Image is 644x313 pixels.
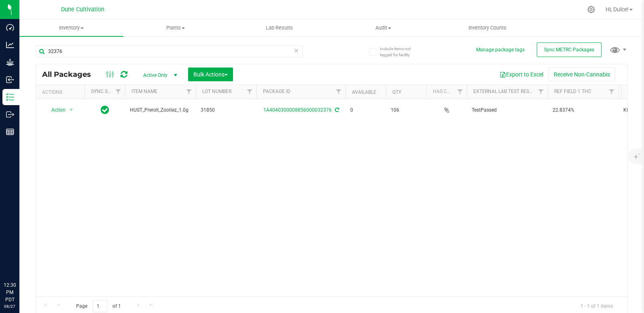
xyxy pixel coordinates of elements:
[69,300,127,313] span: Page of 1
[6,23,14,32] inline-svg: Dashboard
[331,19,435,36] a: Audit
[123,19,227,36] a: Plants
[188,68,233,81] button: Bulk Actions
[334,107,339,113] span: Sync from Compliance System
[93,300,107,313] input: 1
[494,68,549,81] button: Export to Excel
[263,107,332,113] a: 1A4040300008856000032376
[193,71,228,78] span: Bulk Actions
[42,70,99,79] span: All Packages
[453,85,467,99] a: Filter
[352,89,376,95] a: Available
[586,6,596,13] div: Manage settings
[554,89,591,94] a: Ref Field 1 THC
[392,89,401,95] a: Qty
[6,58,14,66] inline-svg: Grow
[255,24,304,32] span: Lab Results
[4,303,16,309] p: 08/27
[350,106,381,114] span: 0
[8,248,32,273] iframe: Resource center
[91,89,122,94] a: Sync Status
[574,300,619,312] span: 1 - 1 of 1 items
[6,41,14,49] inline-svg: Analytics
[332,85,345,99] a: Filter
[458,24,517,32] span: Inventory Counts
[391,106,422,114] span: 106
[130,106,191,114] span: HUST_Preroll_Zootiez_1.0g
[19,19,123,36] a: Inventory
[101,104,109,116] span: In Sync
[606,6,629,13] span: Hi, Dulce!
[6,110,14,118] inline-svg: Outbound
[332,24,435,32] span: Audit
[476,47,525,53] button: Manage package tags
[243,85,256,99] a: Filter
[227,19,331,36] a: Lab Results
[42,89,81,95] div: Actions
[19,24,123,32] span: Inventory
[544,47,594,53] span: Sync METRC Packages
[553,106,614,114] span: 22.8374%
[294,45,299,56] span: Clear
[435,19,539,36] a: Inventory Counts
[6,128,14,136] inline-svg: Reports
[6,76,14,84] inline-svg: Inbound
[534,85,548,99] a: Filter
[201,106,252,114] span: 31850
[263,89,290,94] a: Package ID
[182,85,196,99] a: Filter
[6,93,14,101] inline-svg: Inventory
[426,85,467,99] th: Has COA
[24,247,34,257] iframe: Resource center unread badge
[473,89,537,94] a: External Lab Test Result
[4,281,16,303] p: 12:30 PM PDT
[61,6,104,13] span: Dune Cultivation
[66,104,76,116] span: select
[380,46,420,58] span: Include items not tagged for facility
[124,24,227,32] span: Plants
[202,89,231,94] a: Lot Number
[36,45,303,57] input: Search Package ID, Item Name, SKU, Lot or Part Number...
[549,68,615,81] button: Receive Non-Cannabis
[537,42,602,57] button: Sync METRC Packages
[131,89,157,94] a: Item Name
[44,104,66,116] span: Action
[472,106,543,114] span: TestPassed
[112,85,125,99] a: Filter
[605,85,619,99] a: Filter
